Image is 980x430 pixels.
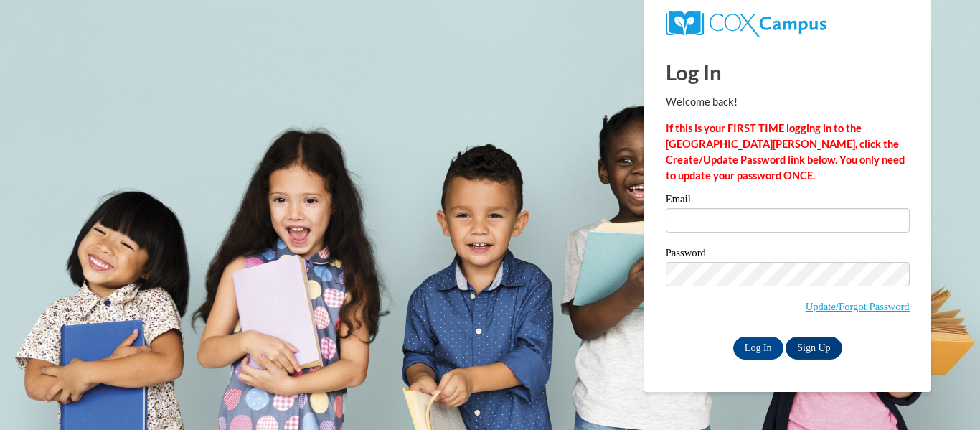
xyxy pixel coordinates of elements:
[666,194,910,208] label: Email
[786,337,842,360] a: Sign Up
[733,337,783,360] input: Log In
[666,57,910,87] h1: Log In
[666,248,910,262] label: Password
[666,11,826,37] img: COX Campus
[806,301,910,312] a: Update/Forgot Password
[666,94,910,110] p: Welcome back!
[666,122,905,182] strong: If this is your FIRST TIME logging in to the [GEOGRAPHIC_DATA][PERSON_NAME], click the Create/Upd...
[666,11,910,37] a: COX Campus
